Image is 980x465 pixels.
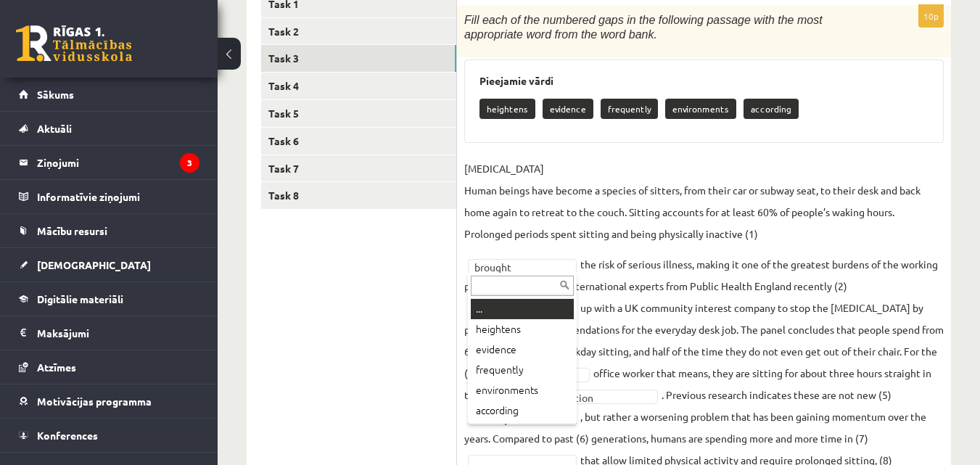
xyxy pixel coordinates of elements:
div: evidence [471,340,574,360]
div: heightens [471,319,574,340]
div: according [471,400,574,421]
div: environments [471,380,574,400]
div: frequently [471,360,574,380]
div: ... [471,299,574,319]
